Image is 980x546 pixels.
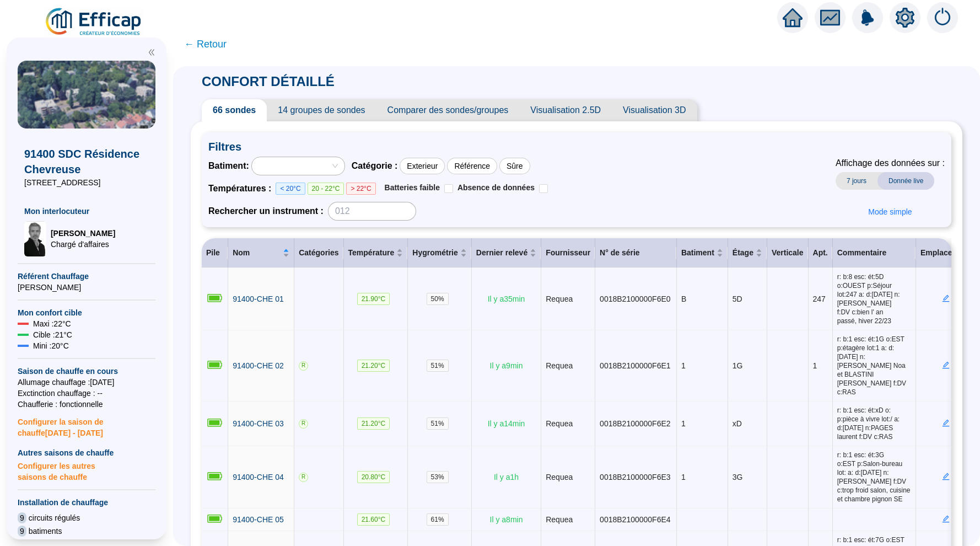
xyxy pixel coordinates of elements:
span: Mini : 20 °C [33,340,69,351]
span: 21.20 °C [357,360,390,372]
span: 0018B2100000F6E2 [600,419,670,428]
span: double-left [148,49,155,56]
span: Rechercher un instrument : [208,205,324,218]
span: Comparer des sondes/groupes [376,99,520,121]
span: Installation de chauffage [18,497,155,508]
a: 91400-CHE 01 [233,293,284,305]
span: 7 jours [836,172,877,190]
span: R [299,361,308,371]
span: 20.80 °C [357,471,390,483]
span: Il y a 8 min [490,515,523,524]
span: 5D [733,295,742,303]
button: Mode simple [859,203,920,221]
span: ← Retour [184,36,227,52]
span: Il y a 1 h [494,473,519,481]
span: R [299,473,308,482]
th: Fournisseur [541,238,595,268]
span: Filtres [208,139,945,154]
th: Emplacement [916,238,976,268]
td: Requea [541,330,595,402]
span: 1G [733,361,743,370]
span: xD [733,419,742,428]
span: 1 [681,473,686,481]
span: 50 % [427,293,449,305]
span: Donnée live [877,172,934,190]
span: 91400 SDC Résidence Chevreuse [24,146,149,177]
span: 21.20 °C [357,417,390,430]
th: Dernier relevé [472,238,541,268]
span: home [783,8,803,28]
th: Apt. [809,238,833,268]
div: Sûre [499,158,530,174]
span: 53 % [427,471,449,483]
td: Requea [541,446,595,508]
div: Référence [447,158,497,174]
span: Saison de chauffe en cours [18,366,155,377]
img: alerts [927,2,958,33]
span: Température [348,247,395,259]
th: Température [344,238,408,268]
span: edit [942,515,950,523]
span: 0018B2100000F6E0 [600,295,670,303]
a: 91400-CHE 03 [233,418,284,430]
span: fund [820,8,840,28]
span: Absence de données [457,183,535,192]
span: 1 [681,419,686,428]
span: Catégorie : [352,159,398,173]
span: Maxi : 22 °C [33,318,71,329]
input: 012 [328,202,416,221]
span: Il y a 9 min [490,361,523,370]
span: Pile [206,248,220,257]
span: 66 sondes [202,99,267,121]
span: Mon interlocuteur [24,206,149,217]
span: Batiment [681,247,714,259]
span: edit [942,473,950,480]
th: Hygrométrie [408,238,471,268]
span: Allumage chauffage : [DATE] [18,377,155,388]
span: Visualisation 3D [612,99,697,121]
span: 3G [733,473,743,481]
img: efficap energie logo [44,7,144,38]
span: 20 - 22°C [308,183,344,195]
span: 14 groupes de sondes [267,99,376,121]
td: Requea [541,508,595,531]
span: batiments [29,526,62,537]
span: 51 % [427,360,449,372]
div: Exterieur [400,158,445,174]
span: 1 [681,361,686,370]
span: Visualisation 2.5D [519,99,612,121]
a: 91400-CHE 02 [233,360,284,372]
span: r: b:1 esc: ét:1G o:EST p:étagère lot:1 a: d:[DATE] n:[PERSON_NAME] Noa et BLASTINI [PERSON_NAME]... [837,335,911,397]
span: 1 [813,361,817,370]
span: Mode simple [868,206,912,218]
a: 91400-CHE 04 [233,472,284,483]
td: Requea [541,268,595,330]
img: Chargé d'affaires [24,221,46,256]
span: Mon confort cible [18,307,155,318]
span: r: b:8 esc: ét:5D o:OUEST p:Séjour lot:247 a: d:[DATE] n:[PERSON_NAME] f:DV c:bien l' an passé, h... [837,272,911,325]
span: Il y a 14 min [488,419,525,428]
th: Étage [728,238,767,268]
span: Il y a 35 min [488,295,525,303]
th: N° de série [595,238,677,268]
th: Commentaire [833,238,916,268]
span: edit [942,419,950,427]
th: Catégories [294,238,343,268]
a: 91400-CHE 05 [233,514,284,526]
span: Configurer la saison de chauffe [DATE] - [DATE] [18,410,155,438]
span: 21.90 °C [357,293,390,305]
span: Configurer les autres saisons de chauffe [18,458,155,483]
span: Hygrométrie [412,247,457,259]
span: 91400-CHE 04 [233,473,284,481]
th: Verticale [767,238,809,268]
span: Nom [233,247,281,259]
span: Températures : [208,182,276,195]
span: Batteries faible [385,183,440,192]
span: [PERSON_NAME] [18,282,155,293]
span: R [299,419,308,429]
span: Chaufferie : fonctionnelle [18,399,155,410]
span: r: b:1 esc: ét:xD o: p:pièce à vivre lot:/ a: d:[DATE] n:PAGES laurent f:DV c:RAS [837,406,911,441]
span: setting [895,8,915,28]
span: Étage [733,247,753,259]
span: 91400-CHE 05 [233,515,284,524]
